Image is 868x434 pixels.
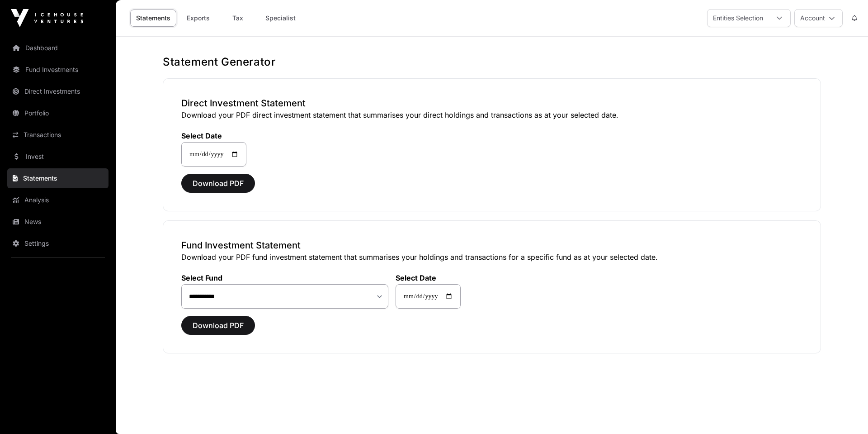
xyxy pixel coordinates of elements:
[7,125,108,145] a: Transactions
[7,103,108,123] a: Portfolio
[7,190,108,210] a: Analysis
[7,81,108,101] a: Direct Investments
[193,178,244,189] span: Download PDF
[181,174,255,193] button: Download PDF
[7,38,108,58] a: Dashboard
[823,391,868,434] iframe: Chat Widget
[7,60,108,80] a: Fund Investments
[181,131,246,140] label: Select Date
[396,273,461,282] label: Select Date
[181,97,802,110] h3: Direct Investment Statement
[180,10,216,27] a: Exports
[7,234,108,253] a: Settings
[193,320,244,331] span: Download PDF
[181,325,255,334] a: Download PDF
[708,10,769,27] div: Entities Selection
[181,252,802,262] p: Download your PDF fund investment statement that summarises your holdings and transactions for a ...
[7,147,108,167] a: Invest
[794,9,843,27] button: Account
[181,110,802,120] p: Download your PDF direct investment statement that summarises your direct holdings and transactio...
[181,273,388,282] label: Select Fund
[220,10,256,27] a: Tax
[130,10,176,27] a: Statements
[181,239,802,252] h3: Fund Investment Statement
[163,55,821,69] h1: Statement Generator
[11,9,83,27] img: Icehouse Ventures Logo
[181,316,255,335] button: Download PDF
[7,168,108,188] a: Statements
[7,212,108,232] a: News
[259,10,302,27] a: Specialist
[181,183,255,192] a: Download PDF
